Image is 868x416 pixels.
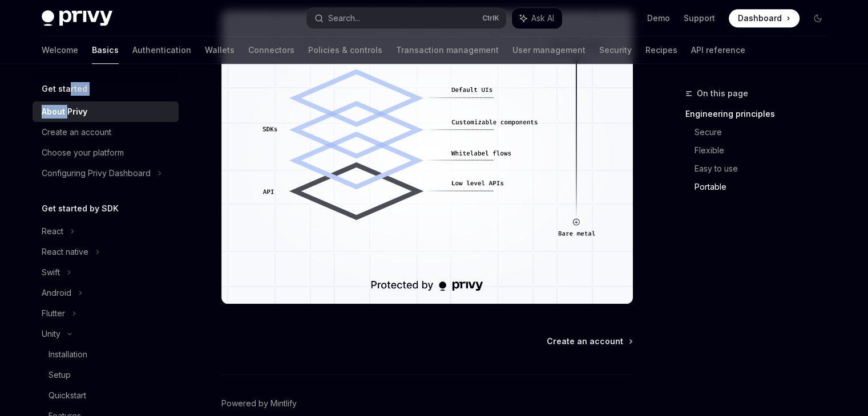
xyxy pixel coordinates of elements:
span: Ask AI [531,13,554,24]
a: Connectors [248,36,294,64]
div: Setup [49,368,71,382]
h5: Get started [42,82,87,96]
a: Transaction management [396,36,499,64]
div: Choose your platform [42,146,124,160]
a: Create an account [33,122,179,142]
h5: Get started by SDK [42,202,119,215]
a: Portable [695,178,836,196]
div: React native [42,245,88,259]
div: About Privy [42,105,87,119]
a: Recipes [645,36,677,64]
div: Configuring Privy Dashboard [42,166,151,180]
a: Engineering principles [685,105,836,123]
a: Quickstart [33,385,179,406]
a: API reference [691,36,745,64]
div: React [42,225,63,238]
span: Ctrl K [482,14,499,23]
a: Security [599,36,632,64]
button: Toggle dark mode [809,9,827,27]
img: images/Customization.png [221,10,633,304]
a: Installation [33,344,179,365]
a: Secure [695,123,836,141]
a: Create an account [547,336,632,347]
a: Powered by Mintlify [221,398,297,409]
a: Policies & controls [308,36,382,64]
div: Flutter [42,307,65,320]
a: User management [512,36,586,64]
div: Unity [42,327,60,341]
a: Support [684,13,715,24]
div: Create an account [42,125,111,139]
a: Dashboard [729,9,800,27]
div: Installation [49,348,87,361]
span: Dashboard [738,13,782,24]
button: Ask AI [512,8,562,28]
span: Create an account [547,336,623,347]
div: Swift [42,266,60,279]
a: Basics [92,36,119,64]
a: Demo [647,13,670,24]
a: Authentication [132,36,191,64]
a: Welcome [42,36,78,64]
a: Flexible [695,141,836,160]
span: On this page [697,87,748,100]
a: About Privy [33,101,179,122]
a: Choose your platform [33,142,179,163]
div: Android [42,286,71,300]
a: Easy to use [695,160,836,178]
a: Wallets [205,36,235,64]
a: Setup [33,365,179,385]
img: dark logo [42,10,112,26]
div: Search... [328,11,360,25]
div: Quickstart [49,389,86,402]
button: Search...CtrlK [306,8,506,28]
